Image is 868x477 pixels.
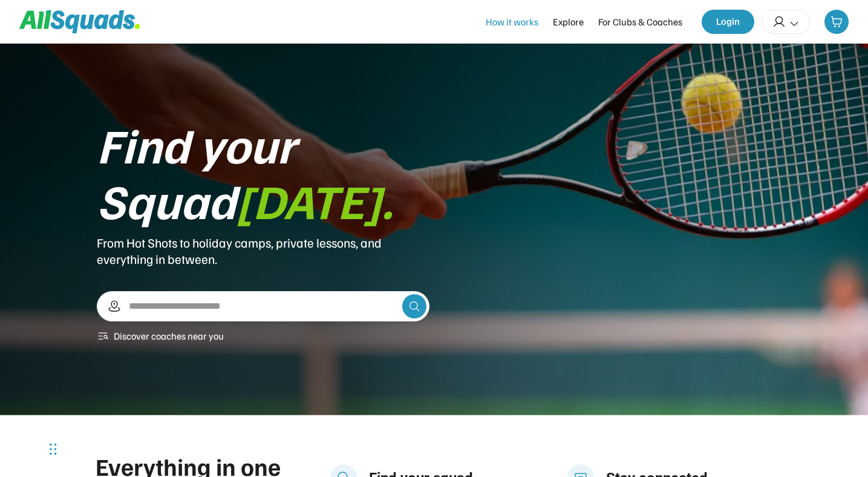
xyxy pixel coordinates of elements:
[598,15,682,29] div: For Clubs & Coaches
[97,116,429,228] div: Find your Squad
[236,169,393,230] font: [DATE].
[702,10,754,34] button: Login
[97,235,429,267] div: From Hot Shots to holiday camps, private lessons, and everything in between.
[830,16,843,28] img: shopping-cart-01%20%281%29.svg
[114,329,224,343] div: Discover coaches near you
[553,15,584,29] div: Explore
[486,15,538,29] div: How it works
